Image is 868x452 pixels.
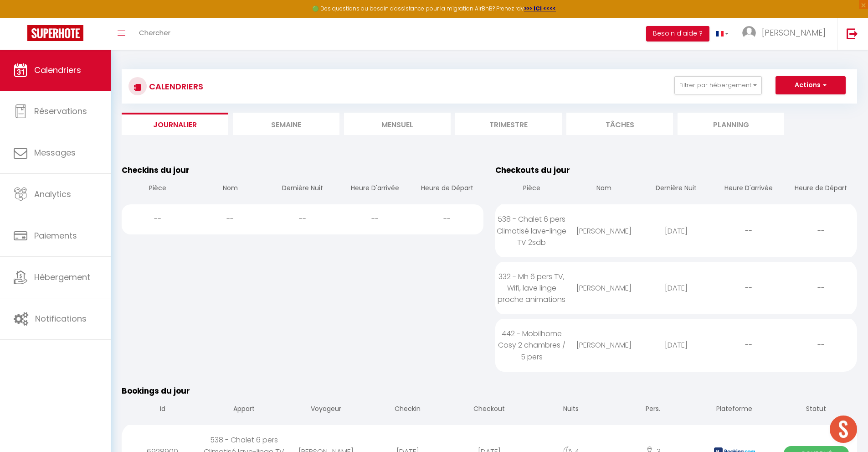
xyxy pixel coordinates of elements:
button: Besoin d'aide ? [646,26,709,42]
div: -- [712,273,785,303]
div: -- [122,204,194,234]
div: -- [267,204,339,234]
div: -- [785,330,857,360]
span: Checkins du jour [122,165,190,176]
span: Notifications [35,313,87,324]
th: Voyageur [285,397,367,423]
span: Bookings du jour [122,385,190,396]
div: -- [411,204,483,234]
li: Tâches [566,113,673,135]
th: Nom [568,176,640,202]
th: Pièce [122,176,194,202]
div: [PERSON_NAME] [568,273,640,303]
div: 332 - Mh 6 pers TV, Wifi, lave linge proche animations [495,262,568,314]
th: Heure de Départ [411,176,483,202]
span: Messages [34,147,76,158]
span: Paiements [34,230,77,241]
div: -- [712,216,785,246]
th: Dernière Nuit [640,176,713,202]
th: Pièce [495,176,568,202]
th: Heure de Départ [785,176,857,202]
a: Chercher [132,18,177,50]
th: Appart [203,397,285,423]
div: -- [194,204,267,234]
th: Checkout [448,397,530,423]
div: [DATE] [640,330,713,360]
li: Planning [678,113,784,135]
button: Filtrer par hébergement [674,76,762,94]
span: Réservations [34,105,87,117]
div: Ouvrir le chat [830,416,857,443]
li: Mensuel [344,113,451,135]
img: ... [742,26,756,40]
div: 442 - Mobilhome Cosy 2 chambres / 5 pers [495,319,568,371]
h3: CALENDRIERS [147,76,203,97]
li: Semaine [233,113,339,135]
th: Nuits [530,397,612,423]
span: [PERSON_NAME] [762,27,826,38]
th: Heure D'arrivée [712,176,785,202]
img: Super Booking [27,25,83,41]
div: -- [712,330,785,360]
button: Actions [776,76,846,94]
div: -- [785,273,857,303]
th: Nom [194,176,267,202]
div: [DATE] [640,216,713,246]
th: Heure D'arrivée [339,176,411,202]
li: Journalier [122,113,228,135]
div: [PERSON_NAME] [568,330,640,360]
div: 538 - Chalet 6 pers Climatisé lave-linge TV 2sdb [495,204,568,257]
div: [DATE] [640,273,713,303]
th: Pers. [612,397,693,423]
div: [PERSON_NAME] [568,216,640,246]
div: -- [339,204,411,234]
span: Hébergement [34,271,90,283]
th: Dernière Nuit [267,176,339,202]
span: Analytics [34,188,71,200]
a: >>> ICI <<<< [524,5,556,12]
img: logout [847,28,858,39]
th: Plateforme [693,397,775,423]
li: Trimestre [455,113,562,135]
div: -- [785,216,857,246]
span: Calendriers [34,64,81,76]
span: Chercher [139,28,170,37]
th: Statut [776,397,857,423]
span: Checkouts du jour [495,165,570,176]
a: ... [PERSON_NAME] [735,18,837,50]
th: Id [122,397,203,423]
th: Checkin [367,397,448,423]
